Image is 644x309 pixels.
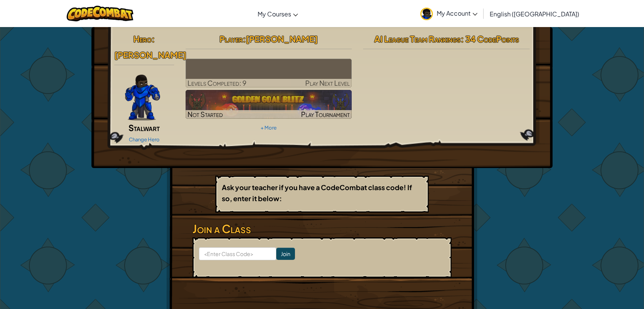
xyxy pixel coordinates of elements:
span: Levels Completed: 9 [187,78,247,87]
input: Join [276,248,295,260]
b: Ask your teacher if you have a CodeCombat class code! If so, enter it below: [222,183,412,203]
span: Play Tournament [301,110,350,118]
span: : 34 CodePoints [461,34,519,44]
h3: Join a Class [192,220,452,237]
span: Not Started [187,110,223,118]
span: Play Next Level [305,78,350,87]
span: [PERSON_NAME] [114,50,186,60]
span: AI League Team Rankings [374,34,461,44]
span: [PERSON_NAME] [246,34,318,44]
a: Change Hero [129,136,160,142]
a: + More [261,125,277,131]
a: Play Next Level [186,59,352,88]
a: Not StartedPlay Tournament [186,90,352,119]
span: : [243,34,246,44]
img: CodeCombat logo [67,6,133,21]
img: Gordon-selection-pose.png [125,75,160,120]
span: : [152,34,155,44]
img: Golden Goal [186,90,352,119]
input: <Enter Class Code> [199,247,276,260]
span: Player [219,34,243,44]
img: avatar [420,8,433,20]
span: Hero [133,34,152,44]
span: English ([GEOGRAPHIC_DATA]) [490,10,579,18]
span: My Courses [258,10,291,18]
span: My Account [437,9,477,17]
a: My Account [417,2,481,26]
span: Stalwart [128,122,160,133]
a: English ([GEOGRAPHIC_DATA]) [486,3,583,24]
a: My Courses [254,3,302,24]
